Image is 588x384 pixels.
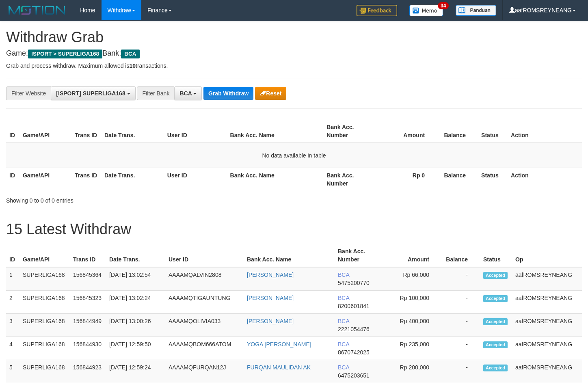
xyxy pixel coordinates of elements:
[106,314,165,337] td: [DATE] 13:00:26
[6,193,239,205] div: Showing 0 to 0 of 0 entries
[165,314,244,337] td: AAAAMQOLIVIA033
[480,244,512,267] th: Status
[247,318,294,324] a: [PERSON_NAME]
[6,360,19,383] td: 5
[244,244,335,267] th: Bank Acc. Name
[335,244,383,267] th: Bank Acc. Number
[164,120,227,143] th: User ID
[19,120,71,143] th: Game/API
[174,86,202,100] button: BCA
[478,168,508,191] th: Status
[338,372,370,379] span: Copy 6475203651 to clipboard
[483,341,508,348] span: Accepted
[71,168,101,191] th: Trans ID
[106,291,165,314] td: [DATE] 13:02:24
[6,62,582,70] p: Grab and process withdraw. Maximum allowed is transactions.
[179,90,192,97] span: BCA
[512,337,582,360] td: aafROMSREYNEANG
[375,120,437,143] th: Amount
[512,244,582,267] th: Op
[247,272,294,278] a: [PERSON_NAME]
[323,168,375,191] th: Bank Acc. Number
[106,360,165,383] td: [DATE] 12:59:24
[70,360,106,383] td: 156844923
[338,303,370,309] span: Copy 8200601841 to clipboard
[203,87,253,100] button: Grab Withdraw
[478,120,508,143] th: Status
[383,291,441,314] td: Rp 100,000
[357,5,397,16] img: Feedback.jpg
[338,272,349,278] span: BCA
[70,244,106,267] th: Trans ID
[338,349,370,356] span: Copy 8670742025 to clipboard
[19,267,70,291] td: SUPERLIGA168
[441,244,480,267] th: Balance
[441,314,480,337] td: -
[456,5,496,16] img: panduan.png
[227,168,324,191] th: Bank Acc. Name
[70,337,106,360] td: 156844930
[19,168,71,191] th: Game/API
[441,291,480,314] td: -
[441,267,480,291] td: -
[165,337,244,360] td: AAAAMQBOM666ATOM
[383,337,441,360] td: Rp 235,000
[6,143,582,168] td: No data available in table
[165,267,244,291] td: AAAAMQALVIN2808
[338,341,349,347] span: BCA
[512,267,582,291] td: aafROMSREYNEANG
[164,168,227,191] th: User ID
[323,120,375,143] th: Bank Acc. Number
[383,360,441,383] td: Rp 200,000
[383,267,441,291] td: Rp 66,000
[6,267,19,291] td: 1
[483,318,508,325] span: Accepted
[441,337,480,360] td: -
[483,295,508,302] span: Accepted
[6,337,19,360] td: 4
[19,337,70,360] td: SUPERLIGA168
[129,63,136,69] strong: 10
[6,314,19,337] td: 3
[247,364,311,371] a: FURQAN MAULIDAN AK
[483,365,508,371] span: Accepted
[71,120,101,143] th: Trans ID
[441,360,480,383] td: -
[6,29,582,45] h1: Withdraw Grab
[19,314,70,337] td: SUPERLIGA168
[19,360,70,383] td: SUPERLIGA168
[512,291,582,314] td: aafROMSREYNEANG
[255,87,286,100] button: Reset
[6,120,19,143] th: ID
[375,168,437,191] th: Rp 0
[165,291,244,314] td: AAAAMQTIGAUNTUNG
[383,314,441,337] td: Rp 400,000
[508,120,582,143] th: Action
[137,86,174,100] div: Filter Bank
[483,272,508,279] span: Accepted
[512,360,582,383] td: aafROMSREYNEANG
[338,318,349,324] span: BCA
[106,244,165,267] th: Date Trans.
[227,120,324,143] th: Bank Acc. Name
[6,86,51,100] div: Filter Website
[165,244,244,267] th: User ID
[51,86,135,100] button: [ISPORT] SUPERLIGA168
[106,267,165,291] td: [DATE] 13:02:54
[70,291,106,314] td: 156845323
[338,295,349,301] span: BCA
[70,314,106,337] td: 156844949
[6,168,19,191] th: ID
[338,280,370,286] span: Copy 5475200770 to clipboard
[247,341,311,347] a: YOGA [PERSON_NAME]
[70,267,106,291] td: 156845364
[383,244,441,267] th: Amount
[165,360,244,383] td: AAAAMQFURQAN12J
[438,2,449,9] span: 34
[409,5,443,16] img: Button%20Memo.svg
[121,50,139,58] span: BCA
[437,120,478,143] th: Balance
[6,50,582,58] h4: Game: Bank:
[512,314,582,337] td: aafROMSREYNEANG
[56,90,125,97] span: [ISPORT] SUPERLIGA168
